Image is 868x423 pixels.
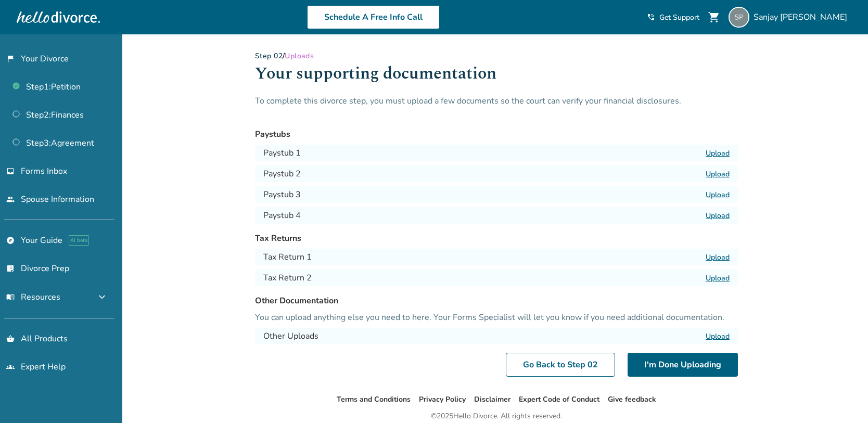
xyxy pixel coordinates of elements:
h4: Other Uploads [263,330,318,342]
label: Upload [706,190,730,200]
span: Resources [6,291,60,303]
label: Upload [706,169,730,179]
span: list_alt_check [6,264,15,273]
label: Upload [706,148,730,158]
h4: Tax Return 2 [263,272,312,284]
p: You can upload anything else you need to here. Your Forms Specialist will let you know if you nee... [255,311,738,324]
label: Upload [706,273,730,283]
a: Terms and Conditions [337,394,411,404]
span: Sanjay [PERSON_NAME] [754,11,851,23]
li: Disclaimer [474,393,510,406]
img: sanjpardanani@yahoo.com [729,7,749,28]
h4: Paystub 3 [263,188,301,201]
h4: Paystub 1 [263,147,301,159]
span: explore [6,236,15,245]
li: Give feedback [608,393,656,406]
span: Forms Inbox [21,165,67,177]
h3: Tax Returns [255,232,738,245]
span: groups [6,363,15,371]
label: Upload [706,211,730,221]
h1: Your supporting documentation [255,61,738,95]
button: I'm Done Uploading [628,353,738,377]
a: Step 02 [255,51,283,61]
p: To complete this divorce step, you must upload a few documents so the court can verify your finan... [255,95,738,120]
a: Expert Code of Conduct [519,394,599,404]
span: Get Support [659,12,699,22]
h4: Paystub 4 [263,209,301,222]
h3: Paystubs [255,128,738,140]
span: Uploads [285,51,314,61]
a: Go Back to Step 02 [506,353,615,377]
span: flag_2 [6,55,15,63]
div: © 2025 Hello Divorce. All rights reserved. [431,410,562,422]
span: phone_in_talk [647,13,655,21]
span: inbox [6,167,15,175]
a: phone_in_talkGet Support [647,12,699,22]
h3: Other Documentation [255,294,738,307]
span: people [6,195,15,203]
label: Upload [706,252,730,262]
a: Schedule A Free Info Call [307,5,440,29]
span: shopping_cart [708,11,720,23]
h4: Tax Return 1 [263,251,312,263]
span: expand_more [96,291,108,303]
label: Upload [706,331,730,341]
iframe: Chat Widget [816,373,868,423]
span: menu_book [6,293,15,301]
h4: Paystub 2 [263,168,301,180]
span: shopping_basket [6,335,15,343]
a: Privacy Policy [419,394,466,404]
span: AI beta [69,235,89,246]
div: / [255,51,738,61]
